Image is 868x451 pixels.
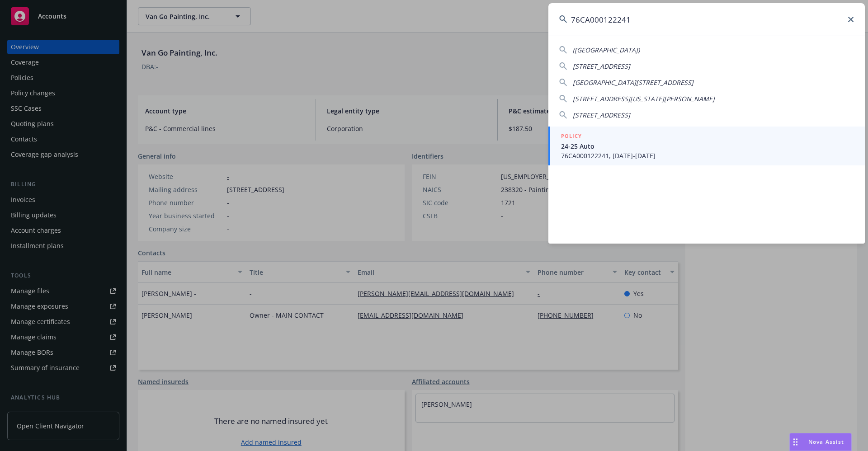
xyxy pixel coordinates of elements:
[808,438,844,446] span: Nova Assist
[573,46,640,54] span: ([GEOGRAPHIC_DATA])
[561,132,582,141] h5: POLICY
[790,433,801,451] div: Drag to move
[548,3,865,36] input: Search...
[561,141,854,151] span: 24-25 Auto
[573,111,630,119] span: [STREET_ADDRESS]
[573,94,715,103] span: [STREET_ADDRESS][US_STATE][PERSON_NAME]
[789,433,852,451] button: Nova Assist
[573,62,630,70] span: [STREET_ADDRESS]
[548,127,865,165] a: POLICY24-25 Auto76CA000122241, [DATE]-[DATE]
[561,151,854,160] span: 76CA000122241, [DATE]-[DATE]
[573,78,693,87] span: [GEOGRAPHIC_DATA][STREET_ADDRESS]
